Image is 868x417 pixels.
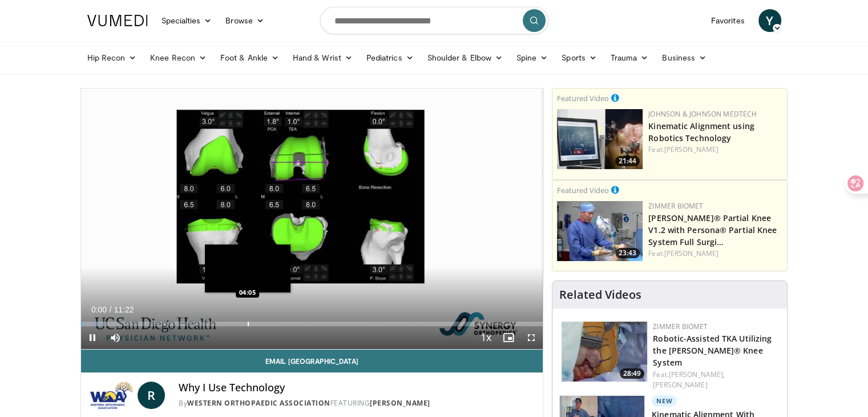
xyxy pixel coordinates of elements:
[655,46,713,69] a: Business
[648,212,777,247] a: [PERSON_NAME]® Partial Knee V1.2 with Persona® Partial Knee System Full Surgi…
[110,305,112,314] span: /
[510,46,555,69] a: Spine
[462,53,467,62] span: &
[653,322,708,331] a: Zimmer Biomet
[138,382,165,409] a: R
[704,9,752,32] a: Favorites
[81,350,543,372] a: Email [GEOGRAPHIC_DATA]
[615,248,640,258] span: 23:43
[366,53,402,62] span: Pediatrics
[557,109,643,169] img: 85482610-0380-4aae-aa4a-4a9be0c1a4f1.150x105_q85_crop-smart_upscale.jpg
[179,382,534,394] h4: Why I Use Technology
[557,185,609,195] small: Featured Video
[652,395,677,407] p: New
[427,53,460,62] span: Shoulder
[664,248,718,258] a: [PERSON_NAME]
[187,398,330,408] a: Western Orthopaedic Association
[213,46,286,69] a: Foot & Ankle
[555,46,604,69] a: Sports
[648,248,782,259] div: Feat.
[604,46,656,69] a: Trauma
[80,46,144,69] a: Hip Recon
[557,201,643,261] a: 23:43
[179,398,534,408] div: By FEATURING
[155,9,219,32] a: Specialties
[557,109,643,169] a: 21:44
[648,145,782,155] div: Feat.
[758,9,781,32] a: Y
[219,9,271,32] a: Browse
[620,368,644,379] span: 28:49
[114,305,134,314] span: 11:22
[81,326,104,349] button: Pause
[562,322,647,382] img: 8628d054-67c0-4db7-8e0b-9013710d5e10.150x105_q85_crop-smart_upscale.jpg
[87,15,148,26] img: VuMedi Logo
[648,201,703,211] a: Zimmer Biomet
[669,370,725,379] a: [PERSON_NAME],
[516,53,536,62] span: Spine
[143,46,213,69] a: Knee Recon
[664,145,718,154] a: [PERSON_NAME]
[559,288,641,302] h4: Related Videos
[648,109,757,119] a: Johnson & Johnson MedTech
[653,333,772,368] a: Robotic-Assisted TKA Utilizing the [PERSON_NAME]® Knee System
[104,326,127,349] button: Mute
[360,46,421,69] a: Pediatrics
[653,370,778,390] div: Feat.
[90,382,134,409] img: Western Orthopaedic Association
[557,201,643,261] img: 99b1778f-d2b2-419a-8659-7269f4b428ba.150x105_q85_crop-smart_upscale.jpg
[81,322,543,326] div: Progress Bar
[320,7,548,34] input: Search topics, interventions
[470,53,491,62] span: Elbow
[421,46,510,69] a: Shoulder&Elbow
[562,322,647,382] a: 28:49
[370,398,430,408] a: [PERSON_NAME]
[81,89,543,350] video-js: Video Player
[557,93,609,103] small: Featured Video
[653,380,707,390] a: [PERSON_NAME]
[520,326,543,349] button: Fullscreen
[91,305,107,314] span: 0:00
[497,326,520,349] button: Enable picture-in-picture mode
[711,15,745,25] span: Favorites
[474,326,497,349] button: Playback Rate
[286,46,360,69] a: Hand & Wrist
[648,121,754,143] a: Kinematic Alignment using Robotics Technology
[615,156,640,166] span: 21:44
